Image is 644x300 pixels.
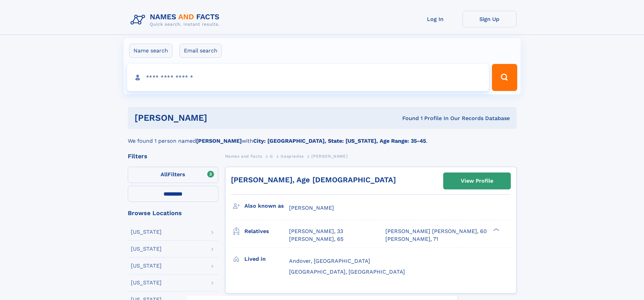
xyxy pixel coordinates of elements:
b: City: [GEOGRAPHIC_DATA], State: [US_STATE], Age Range: 35-45 [253,138,426,144]
div: [US_STATE] [131,280,162,285]
div: [US_STATE] [131,263,162,269]
h3: Lived in [244,253,289,265]
input: search input [127,64,489,91]
a: [PERSON_NAME], 71 [385,235,438,243]
div: ❯ [492,228,500,232]
label: Name search [129,44,172,58]
span: [PERSON_NAME] [289,205,334,211]
span: [GEOGRAPHIC_DATA], [GEOGRAPHIC_DATA] [289,269,405,275]
a: Gaspredes [281,152,304,160]
b: [PERSON_NAME] [196,138,242,144]
a: [PERSON_NAME], Age [DEMOGRAPHIC_DATA] [231,176,396,184]
a: View Profile [444,173,510,189]
div: Found 1 Profile In Our Records Database [305,115,510,122]
a: Log In [408,11,462,27]
a: [PERSON_NAME], 65 [289,235,343,243]
span: Andover, [GEOGRAPHIC_DATA] [289,258,370,264]
span: Gaspredes [281,154,304,159]
a: Sign Up [462,11,517,27]
a: G [270,152,273,160]
img: Logo Names and Facts [128,11,225,29]
a: [PERSON_NAME] [PERSON_NAME], 60 [385,228,487,235]
h1: [PERSON_NAME] [135,114,305,122]
button: Search Button [492,64,517,91]
div: [US_STATE] [131,246,162,252]
h3: Also known as [244,200,289,212]
a: [PERSON_NAME], 33 [289,228,343,235]
div: Filters [128,153,218,159]
div: Browse Locations [128,210,218,216]
h3: Relatives [244,226,289,237]
div: View Profile [461,173,493,189]
div: [US_STATE] [131,229,162,235]
a: Names and Facts [225,152,262,160]
label: Filters [128,167,218,183]
label: Email search [180,44,222,58]
span: G [270,154,273,159]
span: [PERSON_NAME] [311,154,348,159]
span: All [161,171,168,178]
div: We found 1 person named with . [128,129,517,145]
